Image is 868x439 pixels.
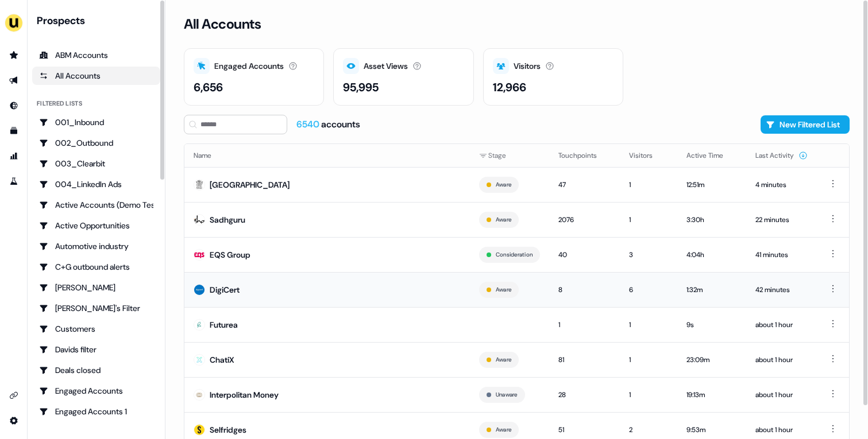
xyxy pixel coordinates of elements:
div: Davids filter [39,344,153,355]
a: Go to attribution [5,147,23,165]
div: 1 [629,319,668,331]
a: Go to Deals closed [32,361,160,379]
div: Futurea [210,319,238,331]
a: Go to 001_Inbound [32,113,160,131]
div: [PERSON_NAME]'s Filter [39,302,153,314]
div: Stage [479,150,540,161]
a: Go to integrations [5,386,23,405]
button: Consideration [496,250,533,260]
a: ABM Accounts [32,46,160,64]
div: 28 [558,389,611,401]
div: 1:32m [686,284,737,296]
div: EQS Group [210,249,250,261]
div: 51 [558,424,611,436]
div: Filtered lists [37,99,82,108]
div: 6,656 [194,79,223,96]
a: Go to templates [5,122,23,140]
div: 6 [629,284,668,296]
div: accounts [296,118,360,131]
div: 3 [629,249,668,261]
div: C+G outbound alerts [39,261,153,273]
a: Go to Engaged Accounts 1 [32,402,160,421]
a: All accounts [32,67,160,85]
div: [PERSON_NAME] [39,282,153,293]
div: 1 [558,319,611,331]
div: Selfridges [210,424,246,436]
a: Go to 002_Outbound [32,134,160,152]
div: 81 [558,354,611,366]
div: 95,995 [343,79,379,96]
button: Last Activity [755,145,808,166]
a: Go to Inbound [5,96,23,115]
a: Go to Automotive industry [32,237,160,255]
div: ChatiX [210,354,234,366]
div: 001_Inbound [39,116,153,128]
div: 1 [629,354,668,366]
div: Engaged Accounts [39,385,153,397]
a: Go to Active Opportunities [32,216,160,235]
div: Customers [39,323,153,335]
a: Go to Charlotte's Filter [32,299,160,317]
div: All Accounts [39,70,153,81]
div: 9s [686,319,737,331]
button: Aware [496,215,511,225]
button: New Filtered List [761,115,850,134]
div: 19:13m [686,389,737,401]
a: Go to Charlotte Stone [32,278,160,297]
div: 2 [629,424,668,436]
a: Go to Customers [32,320,160,338]
div: about 1 hour [755,319,808,331]
div: ABM Accounts [39,49,153,61]
div: 23:09m [686,354,737,366]
div: about 1 hour [755,354,808,366]
button: Aware [496,355,511,365]
a: Go to 004_LinkedIn Ads [32,175,160,193]
div: 12,966 [493,79,526,96]
a: Go to 003_Clearbit [32,154,160,173]
button: Unaware [496,390,518,400]
div: Prospects [37,14,160,28]
div: 4 minutes [755,179,808,191]
div: 004_LinkedIn Ads [39,178,153,190]
button: Touchpoints [558,145,611,166]
div: DigiCert [210,284,240,296]
div: 1 [629,179,668,191]
a: Go to Davids filter [32,340,160,359]
div: 002_Outbound [39,137,153,149]
h3: All Accounts [184,15,261,33]
th: Name [184,144,470,167]
div: Active Opportunities [39,220,153,231]
div: about 1 hour [755,424,808,436]
div: Visitors [514,60,541,72]
div: Sadhguru [210,214,245,226]
div: about 1 hour [755,389,808,401]
a: Go to outbound experience [5,71,23,90]
button: Aware [496,425,511,435]
div: 003_Clearbit [39,158,153,169]
button: Active Time [686,145,737,166]
div: 22 minutes [755,214,808,226]
div: 3:30h [686,214,737,226]
div: Interpolitan Money [210,389,279,401]
a: Go to experiments [5,172,23,191]
div: 1 [629,214,668,226]
a: Go to C+G outbound alerts [32,258,160,276]
span: 6540 [296,118,321,130]
a: Go to integrations [5,411,23,430]
div: 40 [558,249,611,261]
div: 2076 [558,214,611,226]
div: 4:04h [686,249,737,261]
div: 41 minutes [755,249,808,261]
div: Asset Views [364,60,408,72]
button: Aware [496,180,511,190]
div: 8 [558,284,611,296]
div: Deals closed [39,364,153,376]
a: Go to prospects [5,46,23,64]
div: 42 minutes [755,284,808,296]
div: Engaged Accounts 1 [39,406,153,417]
div: Automotive industry [39,240,153,252]
div: 47 [558,179,611,191]
div: Engaged Accounts [214,60,284,72]
div: 9:53m [686,424,737,436]
div: 12:51m [686,179,737,191]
